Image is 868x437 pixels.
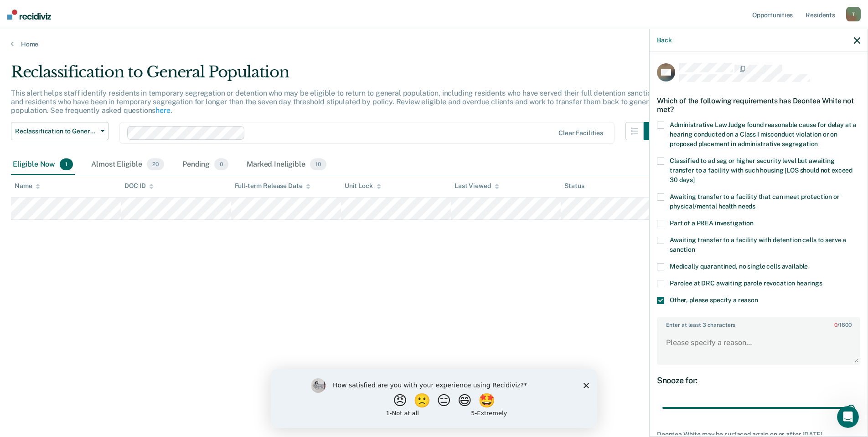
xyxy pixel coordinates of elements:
[124,182,154,190] div: DOC ID
[837,406,859,428] iframe: Intercom live chat
[147,158,164,170] span: 20
[181,155,230,175] div: Pending
[235,182,311,190] div: Full-term Release Date
[558,129,603,137] div: Clear facilities
[670,157,852,183] span: Classified to ad seg or higher security level but awaiting transfer to a facility with such housi...
[657,36,672,44] button: Back
[245,155,328,175] div: Marked Ineligible
[564,182,584,190] div: Status
[670,193,840,210] span: Awaiting transfer to a facility that can meet protection or physical/mental health needs
[271,369,597,428] iframe: Survey by Kim from Recidiviz
[11,63,662,89] div: Reclassification to General Population
[834,322,837,328] span: 0
[670,219,754,227] span: Part of a PREA investigation
[657,89,860,121] div: Which of the following requirements has Deontea White not met?
[11,155,75,175] div: Eligible Now
[214,158,228,170] span: 0
[11,89,655,115] p: This alert helps staff identify residents in temporary segregation or detention who may be eligib...
[11,40,857,48] a: Home
[670,263,808,270] span: Medically quarantined, no single cells available
[670,279,822,287] span: Parolee at DRC awaiting parole revocation hearings
[670,236,846,253] span: Awaiting transfer to a facility with detention cells to serve a sanction
[15,127,97,135] span: Reclassification to General Population
[345,182,381,190] div: Unit Lock
[7,10,51,20] img: Recidiviz
[60,158,73,170] span: 1
[15,182,40,190] div: Name
[670,121,856,147] span: Administrative Law Judge found reasonable cause for delay at a hearing conducted on a Class I mis...
[657,376,860,386] div: Snooze for:
[846,7,861,21] div: T
[670,296,758,304] span: Other, please specify a reason
[89,155,166,175] div: Almost Eligible
[455,182,499,190] div: Last Viewed
[310,158,326,170] span: 10
[155,106,170,115] a: here
[834,322,851,328] span: / 1600
[658,318,859,328] label: Enter at least 3 characters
